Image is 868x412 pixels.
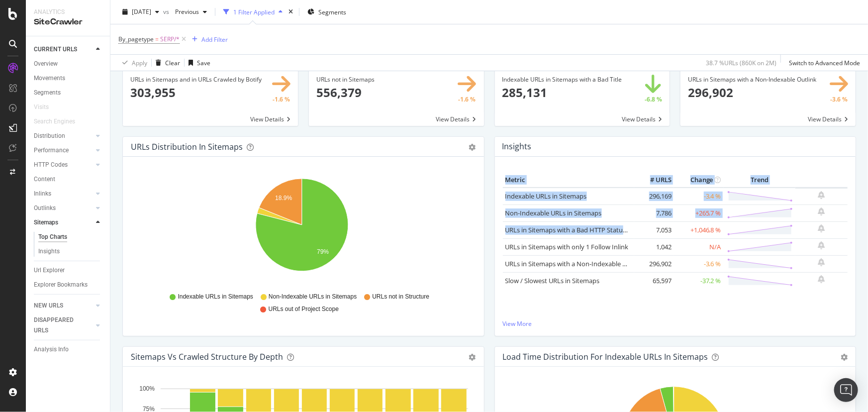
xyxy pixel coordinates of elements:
[131,352,283,362] div: Sitemaps vs Crawled Structure by Depth
[34,131,93,141] a: Distribution
[841,354,848,361] div: gear
[674,188,724,205] td: -3.4 %
[818,241,825,249] div: bell-plus
[834,378,858,402] div: Open Intercom Messenger
[131,173,473,288] svg: A chart.
[674,205,724,221] td: +265.7 %
[34,145,69,156] div: Performance
[634,205,674,221] td: 7,786
[724,173,795,188] th: Trend
[505,192,587,201] a: Indexable URLs in Sitemaps
[469,144,476,151] div: gear
[34,44,93,55] a: CURRENT URLS
[38,232,67,242] div: Top Charts
[34,189,93,199] a: Inlinks
[118,35,154,43] span: By_pagetype
[634,255,674,272] td: 296,902
[634,173,674,188] th: # URLS
[634,188,674,205] td: 296,169
[34,16,102,28] div: SiteCrawler
[34,59,103,69] a: Overview
[785,55,860,71] button: Switch to Advanced Mode
[34,59,58,69] div: Overview
[163,7,171,16] span: vs
[503,319,848,328] a: View More
[171,4,211,20] button: Previous
[34,102,49,112] div: Visits
[171,7,199,16] span: Previous
[34,203,56,213] div: Outlinks
[34,315,84,336] div: DISAPPEARED URLS
[132,7,151,16] span: 2025 Aug. 18th
[201,35,228,43] div: Add Filter
[38,246,103,257] a: Insights
[34,315,93,336] a: DISAPPEARED URLS
[818,275,825,283] div: bell-plus
[34,280,103,290] a: Explorer Bookmarks
[188,33,228,45] button: Add Filter
[505,259,645,268] a: URLs in Sitemaps with a Non-Indexable Outlink
[634,272,674,289] td: 65,597
[674,272,724,289] td: -37.2 %
[34,131,65,141] div: Distribution
[502,140,532,153] h4: Insights
[34,160,68,170] div: HTTP Codes
[372,293,429,301] span: URLs not in Structure
[469,354,476,361] div: gear
[34,203,93,213] a: Outlinks
[818,207,825,215] div: bell-plus
[674,255,724,272] td: -3.6 %
[503,352,708,362] div: Load Time Distribution for Indexable URLs in Sitemaps
[139,386,155,393] text: 100%
[34,160,93,170] a: HTTP Codes
[634,221,674,238] td: 7,053
[269,293,357,301] span: Non-Indexable URLs in Sitemaps
[505,276,600,285] a: Slow / Slowest URLs in Sitemaps
[318,7,346,16] span: Segments
[34,344,103,355] a: Analysis Info
[34,174,103,185] a: Content
[505,242,629,251] a: URLs in Sitemaps with only 1 Follow Inlink
[38,246,60,257] div: Insights
[219,4,287,20] button: 1 Filter Applied
[269,305,339,313] span: URLs out of Project Scope
[317,249,329,256] text: 79%
[818,258,825,266] div: bell-plus
[706,58,776,67] div: 38.7 % URLs ( 860K on 2M )
[34,301,93,311] a: NEW URLS
[38,232,103,242] a: Top Charts
[818,191,825,199] div: bell-plus
[185,55,210,71] button: Save
[131,142,243,152] div: URLs Distribution in Sitemaps
[505,225,643,234] a: URLs in Sitemaps with a Bad HTTP Status Code
[818,224,825,232] div: bell-plus
[34,73,103,84] a: Movements
[34,102,59,112] a: Visits
[34,44,77,55] div: CURRENT URLS
[233,7,275,16] div: 1 Filter Applied
[34,73,65,84] div: Movements
[275,195,292,202] text: 18.9%
[34,174,55,185] div: Content
[34,116,85,127] a: Search Engines
[34,280,88,290] div: Explorer Bookmarks
[132,58,147,67] div: Apply
[34,265,65,276] div: Url Explorer
[152,55,180,71] button: Clear
[178,293,253,301] span: Indexable URLs in Sitemaps
[118,4,163,20] button: [DATE]
[34,8,102,16] div: Analytics
[165,58,180,67] div: Clear
[34,217,58,228] div: Sitemaps
[118,55,147,71] button: Apply
[34,145,93,156] a: Performance
[789,58,860,67] div: Switch to Advanced Mode
[674,221,724,238] td: +1,046.8 %
[634,238,674,255] td: 1,042
[34,116,75,127] div: Search Engines
[34,88,103,98] a: Segments
[34,88,61,98] div: Segments
[34,265,103,276] a: Url Explorer
[503,173,634,188] th: Metric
